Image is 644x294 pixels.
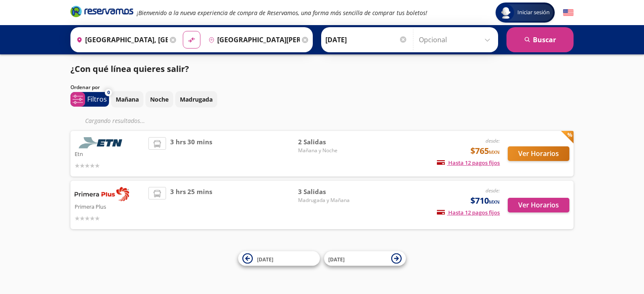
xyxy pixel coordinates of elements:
button: [DATE] [238,251,320,266]
em: desde: [486,137,500,144]
span: Hasta 12 pagos fijos [437,159,500,166]
button: English [563,8,574,18]
button: 0Filtros [70,92,109,107]
span: 3 Salidas [298,187,357,197]
p: Etn [75,148,144,159]
p: Ordenar por [70,84,100,91]
p: Mañana [116,95,139,104]
p: ¿Con qué línea quieres salir? [70,63,189,75]
em: ¡Bienvenido a la nueva experiencia de compra de Reservamos, una forma más sencilla de comprar tus... [137,9,427,17]
img: Primera Plus [75,187,129,201]
button: Noche [145,91,173,107]
em: Cargando resultados ... [85,117,145,125]
input: Elegir Fecha [325,29,408,50]
em: desde: [486,187,500,194]
p: Primera Plus [75,201,144,211]
p: Noche [150,95,169,104]
img: Etn [75,137,129,148]
span: 3 hrs 30 mins [170,137,212,170]
span: Hasta 12 pagos fijos [437,209,500,216]
button: Buscar [506,27,574,52]
button: Ver Horarios [508,198,569,212]
span: 3 hrs 25 mins [170,187,212,223]
small: MXN [489,199,500,205]
span: 2 Salidas [298,137,357,147]
span: Iniciar sesión [514,8,553,17]
button: [DATE] [324,251,406,266]
p: Filtros [87,94,107,104]
button: Mañana [111,91,143,107]
button: Madrugada [175,91,217,107]
input: Buscar Destino [205,29,300,50]
small: MXN [489,149,500,155]
input: Buscar Origen [73,29,168,50]
span: $765 [470,145,500,157]
span: [DATE] [257,256,273,263]
button: Ver Horarios [508,146,569,161]
span: Mañana y Noche [298,147,357,154]
a: Brand Logo [70,5,133,20]
span: 0 [107,89,110,96]
input: Opcional [419,29,494,50]
p: Madrugada [180,95,213,104]
i: Brand Logo [70,5,133,18]
span: Madrugada y Mañana [298,197,357,204]
span: $710 [470,194,500,207]
span: [DATE] [328,256,345,263]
